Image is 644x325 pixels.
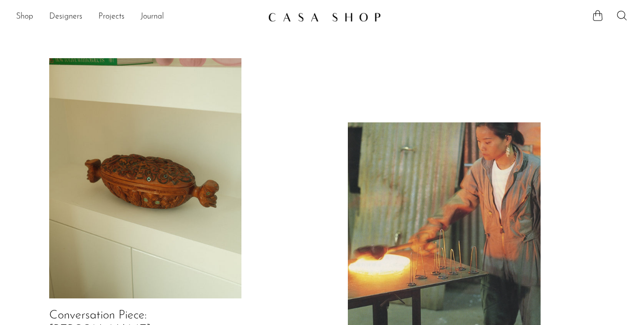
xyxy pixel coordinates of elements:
[16,11,33,24] a: Shop
[16,9,260,26] nav: Desktop navigation
[49,58,242,299] img: Conversation Piece: Devon Made
[141,11,164,24] a: Journal
[16,9,260,26] ul: NEW HEADER MENU
[49,11,82,24] a: Designers
[98,11,124,24] a: Projects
